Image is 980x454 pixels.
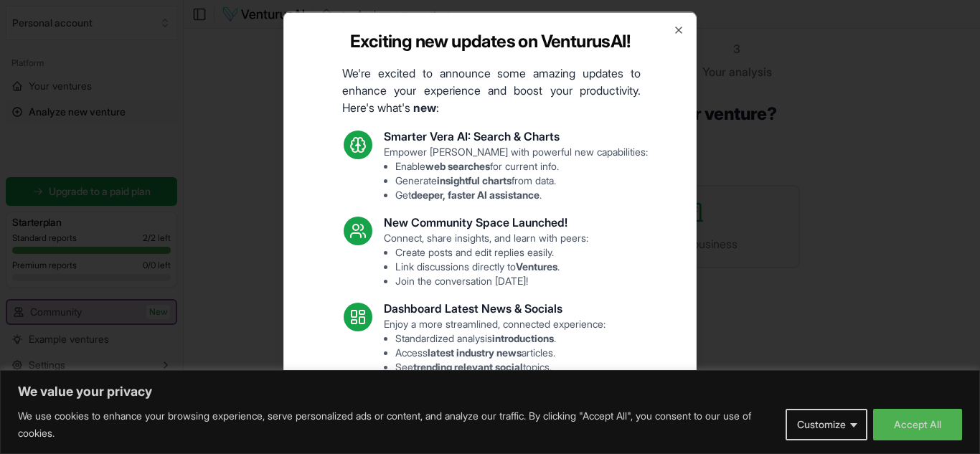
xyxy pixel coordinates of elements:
[492,331,554,344] strong: introductions
[395,359,606,374] li: See topics.
[411,188,540,200] strong: deeper, faster AI assistance
[384,299,606,316] h3: Dashboard Latest News & Socials
[395,245,588,259] li: Create posts and edit replies easily.
[395,331,606,345] li: Standardized analysis .
[395,187,648,202] li: Get .
[331,64,652,115] p: We're excited to announce some amazing updates to enhance your experience and boost your producti...
[395,431,594,445] li: Fixed mobile chat & sidebar glitches.
[384,316,606,374] p: Enjoy a more streamlined, connected experience:
[425,159,490,171] strong: web searches
[413,100,436,114] strong: new
[395,417,594,431] li: Resolved Vera chart loading issue.
[395,259,588,273] li: Link discussions directly to .
[413,360,523,372] strong: trending relevant social
[384,230,588,288] p: Connect, share insights, and learn with peers:
[395,273,588,288] li: Join the conversation [DATE]!
[384,213,588,230] h3: New Community Space Launched!
[437,174,512,186] strong: insightful charts
[395,173,648,187] li: Generate from data.
[350,29,630,52] h2: Exciting new updates on VenturusAI!
[384,385,594,402] h3: Fixes and UI Polish
[428,346,522,358] strong: latest industry news
[516,260,557,272] strong: Ventures
[395,345,606,359] li: Access articles.
[395,159,648,173] li: Enable for current info.
[384,144,648,202] p: Empower [PERSON_NAME] with powerful new capabilities:
[384,127,648,144] h3: Smarter Vera AI: Search & Charts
